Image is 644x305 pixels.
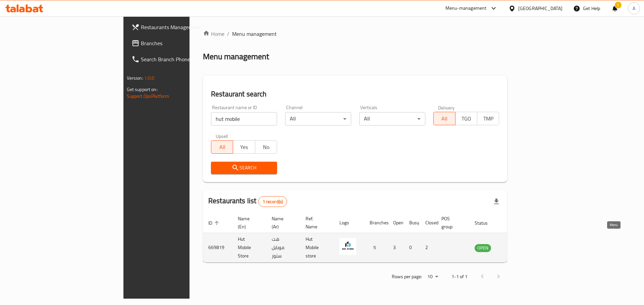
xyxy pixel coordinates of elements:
[420,233,436,262] td: 2
[451,273,468,281] p: 1-1 of 1
[208,219,221,227] span: ID
[141,23,226,31] span: Restaurants Management
[272,215,292,231] span: Name (Ar)
[475,244,491,252] div: OPEN
[211,112,277,126] input: Search for restaurant name or ID..
[518,5,562,12] div: [GEOGRAPHIC_DATA]
[216,164,272,172] span: Search
[306,215,326,231] span: Ref. Name
[203,51,269,62] h2: Menu management
[238,215,258,231] span: Name (En)
[285,112,351,126] div: All
[455,112,477,125] button: TGO
[126,51,231,67] a: Search Branch Phone
[141,55,226,63] span: Search Branch Phone
[334,213,364,233] th: Logo
[475,244,491,252] span: OPEN
[211,89,499,99] h2: Restaurant search
[232,233,266,262] td: Hut Mobile Store
[436,114,453,124] span: All
[364,213,388,233] th: Branches
[504,213,528,233] th: Action
[458,114,475,124] span: TGO
[258,142,274,152] span: No
[232,30,277,38] span: Menu management
[258,196,287,207] div: Total records count
[475,219,496,227] span: Status
[445,4,487,12] div: Menu-management
[488,194,504,210] div: Export file
[388,233,404,262] td: 3
[208,196,287,207] h2: Restaurants list
[211,162,277,174] button: Search
[259,199,287,205] span: 1 record(s)
[211,140,233,154] button: All
[300,233,334,262] td: Hut Mobile store
[420,213,436,233] th: Closed
[425,272,441,282] div: Rows per page:
[433,112,455,125] button: All
[364,233,388,262] td: 5
[255,140,277,154] button: No
[404,233,420,262] td: 0
[236,142,252,152] span: Yes
[441,215,461,231] span: POS group
[144,74,155,82] span: 1.0.0
[214,142,230,152] span: All
[392,273,422,281] p: Rows per page:
[266,233,300,262] td: هت موبايل ستور
[388,213,404,233] th: Open
[480,114,496,124] span: TMP
[477,112,499,125] button: TMP
[127,85,158,94] span: Get support on:
[127,92,169,100] a: Support.OpsPlatform
[141,39,226,47] span: Branches
[233,140,255,154] button: Yes
[203,30,507,38] nav: breadcrumb
[633,5,635,12] span: A
[126,19,231,35] a: Restaurants Management
[339,238,356,255] img: Hut Mobile Store
[359,112,425,126] div: All
[438,105,455,110] label: Delivery
[127,74,143,82] span: Version:
[203,213,528,262] table: enhanced table
[126,35,231,51] a: Branches
[404,213,420,233] th: Busy
[216,134,228,138] label: Upsell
